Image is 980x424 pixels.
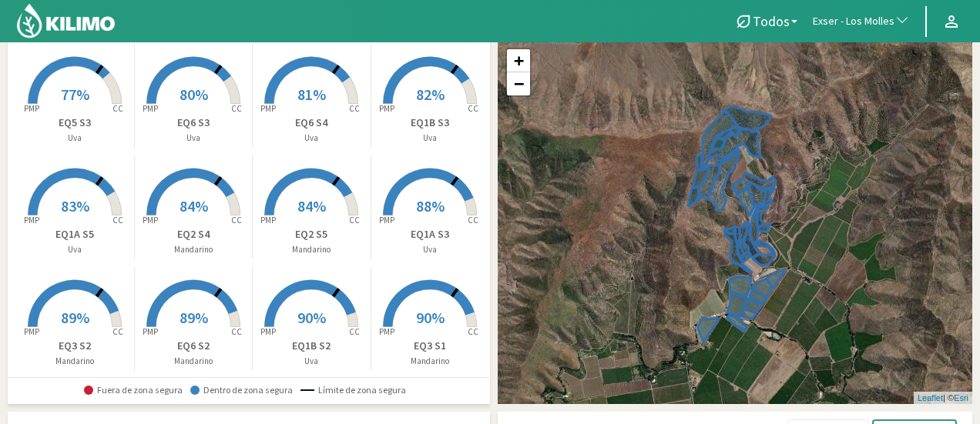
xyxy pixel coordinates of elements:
a: Esri [954,393,968,402]
p: EQ6 S4 [253,115,371,131]
tspan: PMP [379,326,394,337]
tspan: PMP [143,103,158,114]
tspan: CC [231,215,242,225]
span: Exser - Los Molles [813,14,894,29]
span: 81% [297,85,326,104]
span: 77% [61,85,89,104]
tspan: CC [231,103,242,114]
p: Mandarino [371,355,490,368]
p: EQ3 S1 [371,338,490,354]
tspan: CC [468,103,479,114]
p: EQ1B S2 [253,338,371,354]
p: EQ6 S2 [135,338,253,354]
p: Uva [253,132,371,145]
a: Zoom out [507,72,530,95]
span: Dentro de zona segura [190,385,293,396]
span: 89% [61,308,89,327]
p: Uva [253,355,371,368]
span: 90% [297,308,326,327]
span: Fuera de zona segura [84,385,183,396]
tspan: PMP [260,103,276,114]
p: Mandarino [16,355,134,368]
p: Mandarino [135,243,253,256]
tspan: PMP [24,215,39,225]
p: EQ2 S5 [253,226,371,242]
tspan: CC [350,103,361,114]
tspan: PMP [260,215,276,225]
tspan: PMP [379,215,394,225]
span: 84% [180,196,208,215]
span: 90% [416,308,445,327]
tspan: CC [113,103,124,114]
span: 88% [416,196,445,215]
span: Límite de zona segura [300,385,406,396]
tspan: PMP [24,103,39,114]
tspan: PMP [24,326,39,337]
p: EQ1B S3 [371,115,490,131]
tspan: CC [468,215,479,225]
p: EQ1A S3 [371,226,490,242]
span: 89% [180,308,208,327]
img: Kilimo [15,2,116,39]
tspan: CC [113,326,124,337]
p: Mandarino [253,243,371,256]
p: EQ1A S5 [16,226,134,242]
tspan: PMP [260,326,276,337]
tspan: PMP [379,103,394,114]
tspan: PMP [143,326,158,337]
p: EQ3 S2 [16,338,134,354]
span: Todos [753,13,790,29]
p: EQ5 S3 [16,115,134,131]
tspan: CC [350,215,361,225]
a: Leaflet [918,393,943,402]
p: EQ6 S3 [135,115,253,131]
tspan: PMP [143,215,158,225]
p: Mandarino [135,355,253,368]
span: 82% [416,85,445,104]
div: | © [914,392,972,405]
p: Uva [371,132,490,145]
p: EQ2 S4 [135,226,253,242]
a: Zoom in [507,49,530,72]
tspan: CC [468,326,479,337]
p: Uva [16,132,134,145]
span: 80% [180,85,208,104]
span: 83% [61,196,89,215]
button: Exser - Los Molles [805,5,918,38]
tspan: CC [231,326,242,337]
tspan: CC [350,326,361,337]
span: 84% [297,196,326,215]
tspan: CC [113,215,124,225]
p: Uva [135,132,253,145]
p: Uva [371,243,490,256]
p: Uva [16,243,134,256]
